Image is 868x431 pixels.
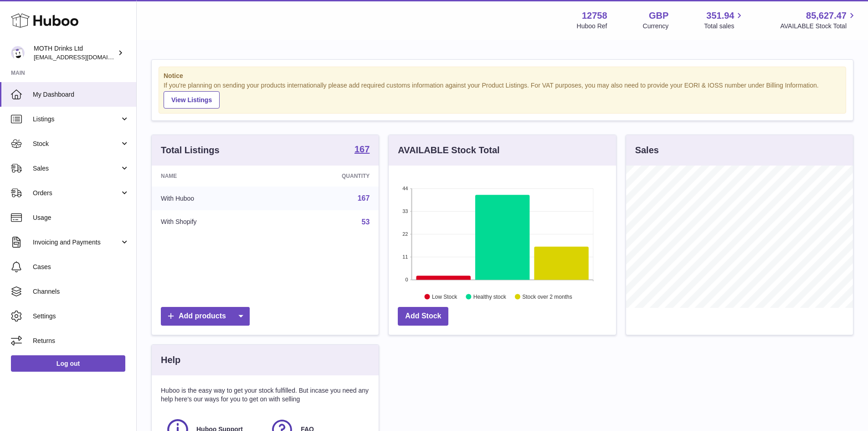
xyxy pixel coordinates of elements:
[33,90,129,99] span: My Dashboard
[406,277,408,282] text: 0
[274,166,379,187] th: Quantity
[403,208,408,214] text: 33
[432,293,457,300] text: Low Stock
[398,144,499,156] h3: AVAILABLE Stock Total
[33,312,129,321] span: Settings
[706,10,734,22] span: 351.94
[780,10,857,31] a: 85,627.47 AVAILABLE Stock Total
[33,287,129,296] span: Channels
[577,22,607,31] div: Huboo Ref
[33,189,120,197] span: Orders
[398,307,448,326] a: Add Stock
[34,53,134,61] span: [EMAIL_ADDRESS][DOMAIN_NAME]
[33,164,120,173] span: Sales
[780,22,857,31] span: AVAILABLE Stock Total
[354,145,370,156] a: 167
[403,186,408,191] text: 44
[161,144,220,156] h3: Total Listings
[34,44,116,62] div: MOTH Drinks Ltd
[33,263,129,271] span: Cases
[704,22,745,31] span: Total sales
[473,293,507,300] text: Healthy stock
[704,10,745,31] a: 351.94 Total sales
[161,386,370,404] p: Huboo is the easy way to get your stock fulfilled. But incase you need any help here's our ways f...
[11,355,125,372] a: Log out
[403,254,408,260] text: 11
[643,22,669,31] div: Currency
[362,218,370,226] a: 53
[152,210,274,234] td: With Shopify
[523,293,572,300] text: Stock over 2 months
[161,307,250,326] a: Add products
[33,213,129,222] span: Usage
[33,140,120,148] span: Stock
[164,81,841,109] div: If you're planning on sending your products internationally please add required customs informati...
[152,166,274,187] th: Name
[33,337,129,345] span: Returns
[582,10,607,22] strong: 12758
[161,354,180,366] h3: Help
[806,10,847,22] span: 85,627.47
[164,91,220,109] a: View Listings
[635,144,659,156] h3: Sales
[33,115,120,124] span: Listings
[164,72,841,80] strong: Notice
[358,194,370,202] a: 167
[33,238,120,247] span: Invoicing and Payments
[11,46,25,60] img: internalAdmin-12758@internal.huboo.com
[354,145,370,154] strong: 167
[649,10,668,22] strong: GBP
[152,187,274,210] td: With Huboo
[403,231,408,237] text: 22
